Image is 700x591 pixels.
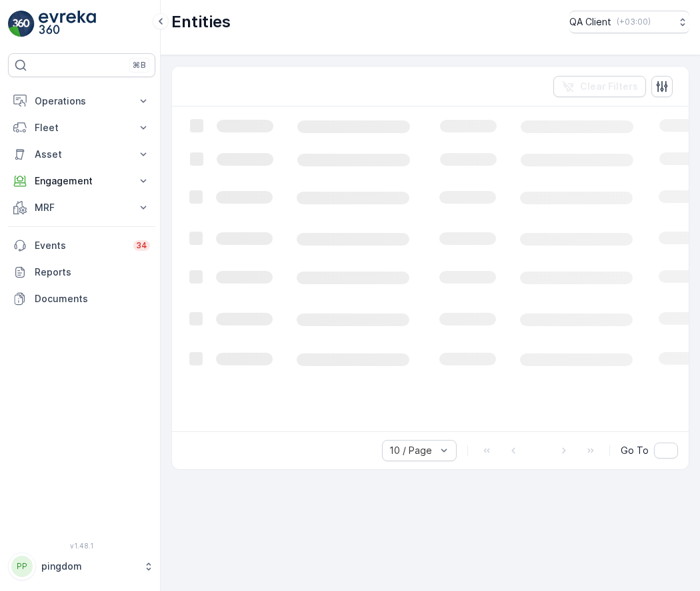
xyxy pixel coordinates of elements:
p: Operations [35,95,129,108]
a: Events34 [8,232,155,259]
button: Engagement [8,168,155,194]
p: Entities [171,11,231,33]
button: Operations [8,88,155,114]
img: logo_light-DOdMpM7g.png [39,11,96,37]
p: pingdom [41,560,137,573]
p: ⌘B [133,60,146,71]
p: Documents [35,292,150,305]
a: Reports [8,259,155,286]
button: Fleet [8,114,155,141]
p: QA Client [569,15,611,29]
button: QA Client(+03:00) [569,11,689,33]
p: Clear Filters [580,80,638,93]
a: Documents [8,286,155,312]
p: Fleet [35,121,129,134]
p: ( +03:00 ) [617,17,651,27]
span: v 1.48.1 [8,542,155,550]
button: Clear Filters [553,76,646,97]
p: Engagement [35,174,129,188]
p: Events [35,239,125,252]
p: Reports [35,266,150,279]
button: Asset [8,141,155,168]
p: 34 [136,240,147,251]
img: logo [8,11,35,37]
p: Asset [35,148,129,161]
p: MRF [35,201,129,214]
button: MRF [8,194,155,221]
span: Go To [621,444,649,457]
button: PPpingdom [8,552,155,580]
div: PP [11,556,33,577]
